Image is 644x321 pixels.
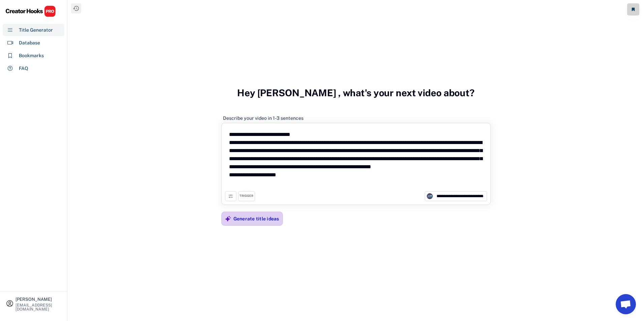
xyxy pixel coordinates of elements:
[616,294,636,314] a: Open chat
[427,193,433,199] img: channels4_profile.jpg
[5,5,56,17] img: CHPRO%20Logo.svg
[239,194,253,198] div: TRIGGER
[233,216,279,222] div: Generate title ideas
[19,39,40,46] div: Database
[15,297,61,301] div: [PERSON_NAME]
[19,52,44,59] div: Bookmarks
[19,65,28,72] div: FAQ
[15,303,61,311] div: [EMAIL_ADDRESS][DOMAIN_NAME]
[223,115,303,121] div: Describe your video in 1-3 sentences
[237,80,475,106] h3: Hey [PERSON_NAME] , what's your next video about?
[19,27,53,34] div: Title Generator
